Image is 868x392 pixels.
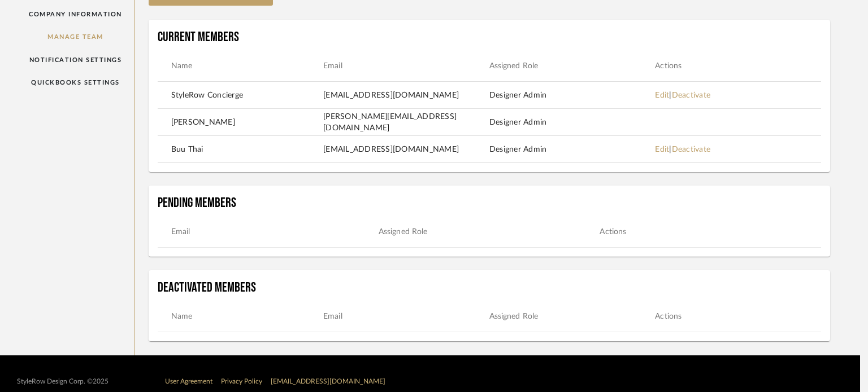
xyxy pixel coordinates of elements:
a: Privacy Policy [221,378,262,385]
td: [PERSON_NAME][EMAIL_ADDRESS][DOMAIN_NAME] [323,111,489,134]
th: Assigned Role [489,60,656,72]
th: Name [158,310,324,323]
td: [EMAIL_ADDRESS][DOMAIN_NAME] [323,90,489,101]
a: Notification Settings [17,49,134,72]
a: User Agreement [165,378,212,385]
a: Edit [655,91,669,99]
td: Designer Admin [489,90,656,101]
h4: Current Members [158,29,822,46]
td: | [655,144,821,155]
th: Email [323,60,489,72]
th: Email [323,310,489,323]
td: Buu Thai [158,144,324,155]
h4: Deactivated Members [158,279,822,296]
td: StyleRow Concierge [158,90,324,101]
td: [PERSON_NAME] [158,117,324,128]
a: QuickBooks Settings [17,71,134,94]
h4: Pending Members [158,195,822,212]
th: Email [158,226,379,238]
a: Company Information [17,3,134,26]
td: | [655,90,821,101]
a: Deactivate [672,91,711,99]
div: StyleRow Design Corp. ©2025 [17,377,108,386]
a: Edit [655,146,669,153]
th: Actions [600,226,821,238]
a: Deactivate [672,146,711,153]
th: Assigned Role [489,310,656,323]
th: Actions [655,310,821,323]
th: Actions [655,60,821,72]
th: Name [158,60,324,72]
a: [EMAIL_ADDRESS][DOMAIN_NAME] [271,378,385,385]
td: Designer Admin [489,117,656,128]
